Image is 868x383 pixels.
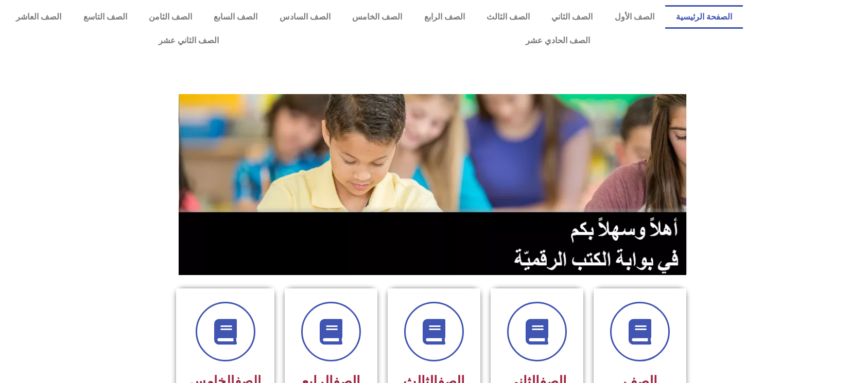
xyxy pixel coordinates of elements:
[203,5,268,29] a: الصف السابع
[604,5,665,29] a: الصف الأول
[541,5,603,29] a: الصف الثاني
[476,5,541,29] a: الصف الثالث
[72,5,137,29] a: الصف التاسع
[413,5,475,29] a: الصف الرابع
[138,5,203,29] a: الصف الثامن
[5,5,72,29] a: الصف العاشر
[341,5,413,29] a: الصف الخامس
[5,29,372,52] a: الصف الثاني عشر
[665,5,743,29] a: الصفحة الرئيسية
[372,29,743,52] a: الصف الحادي عشر
[269,5,341,29] a: الصف السادس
